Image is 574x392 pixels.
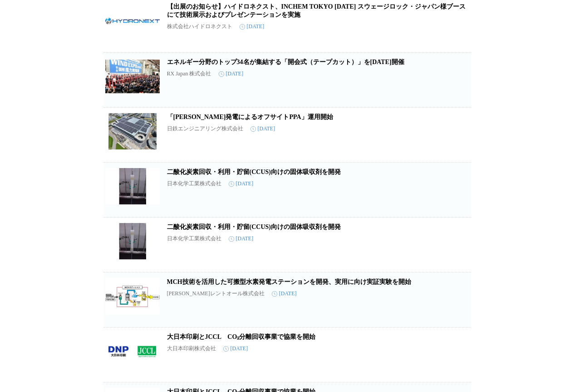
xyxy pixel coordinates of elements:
a: エネルギー分野のトップ34名が集結する「開会式（テープカット）」を[DATE]開催 [167,59,404,65]
p: 株式会社ハイドロネクスト [167,23,232,30]
img: 大日本印刷とJCCL CO₂分離回収事業で協業を開始 [105,333,160,369]
a: 大日本印刷とJCCL CO₂分離回収事業で協業を開始 [167,333,316,340]
a: 【出展のお知らせ】ハイドロネクスト、INCHEM TOKYO [DATE] スウェージロック・ジャパン様ブースにて技術展示およびプレゼンテーションを実施 [167,3,466,18]
time: [DATE] [229,180,254,187]
time: [DATE] [250,125,275,132]
p: 日本化学工業株式会社 [167,235,221,243]
img: MCH技術を活用した可搬型水素発電ステーションを開発、実用に向け実証実験を開始 [105,278,160,314]
p: RX Japan 株式会社 [167,70,211,78]
a: MCH技術を活用した可搬型水素発電ステーションを開発、実用に向け実証実験を開始 [167,278,411,285]
time: [DATE] [272,290,297,297]
p: 日本化学工業株式会社 [167,180,221,188]
img: 二酸化炭素回収・利用・貯留(CCUS)向けの固体吸収剤を開発 [105,223,160,259]
a: 二酸化炭素回収・利用・貯留(CCUS)向けの固体吸収剤を開発 [167,169,341,175]
time: [DATE] [229,235,254,242]
time: [DATE] [240,23,265,30]
img: エネルギー分野のトップ34名が集結する「開会式（テープカット）」を9月17日(水)開催 [105,58,160,94]
a: 二酸化炭素回収・利用・貯留(CCUS)向けの固体吸収剤を開発 [167,223,341,230]
p: 日鉄エンジニアリング株式会社 [167,125,243,133]
img: 【出展のお知らせ】ハイドロネクスト、INCHEM TOKYO 2025 スウェージロック・ジャパン様ブースにて技術展示およびプレゼンテーションを実施 [105,3,160,39]
p: [PERSON_NAME]レントオール株式会社 [167,290,265,298]
time: [DATE] [219,70,244,77]
time: [DATE] [223,345,248,352]
img: 「太陽光発電によるオフサイトPPA」運用開始 [105,113,160,149]
p: 大日本印刷株式会社 [167,345,216,352]
a: 「[PERSON_NAME]発電によるオフサイトPPA」運用開始 [167,114,333,120]
img: 二酸化炭素回収・利用・貯留(CCUS)向けの固体吸収剤を開発 [105,168,160,204]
